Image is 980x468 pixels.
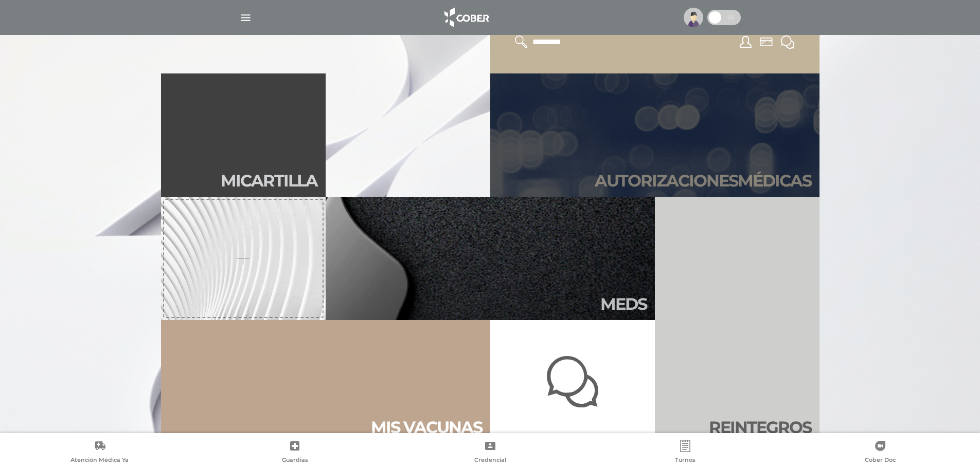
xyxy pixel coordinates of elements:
span: Cober Doc [865,456,896,465]
a: Credencial [393,440,587,466]
a: Guardias [197,440,392,466]
a: Autorizacionesmédicas [490,73,819,197]
h2: Meds [600,294,647,314]
h2: Mis vacu nas [371,418,482,437]
a: Meds [326,197,655,320]
span: Atención Médica Ya [70,456,129,465]
img: Cober_menu-lines-white.svg [239,11,252,24]
a: Reintegros [655,197,819,443]
a: Cober Doc [783,440,978,466]
a: Turnos [587,440,782,466]
span: Credencial [474,456,506,465]
h2: Rein te gros [709,418,811,437]
a: Micartilla [161,73,326,197]
h2: Mi car tilla [221,171,317,191]
h2: Autori zaciones médicas [595,171,811,191]
img: logo_cober_home-white.png [439,5,493,30]
a: Mis vacunas [161,320,490,443]
span: Turnos [675,456,696,465]
span: Guardias [282,456,308,465]
a: Atención Médica Ya [2,440,197,466]
img: profile-placeholder.svg [684,8,703,27]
